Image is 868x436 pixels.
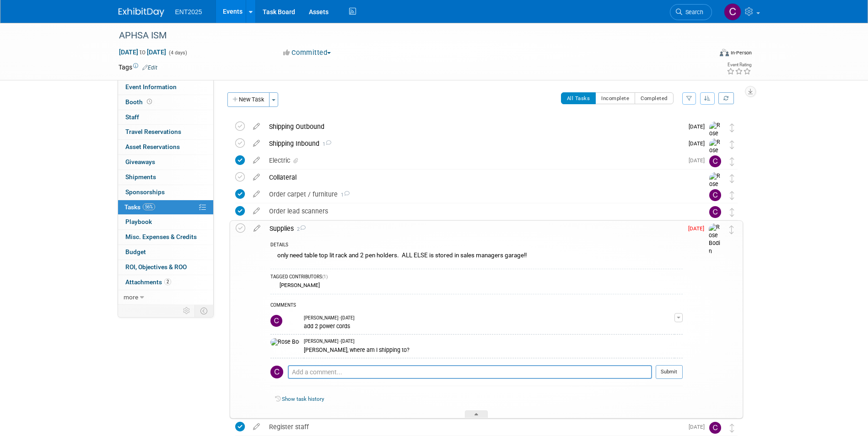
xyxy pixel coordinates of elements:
[118,290,213,305] a: more
[125,233,197,240] span: Misc. Expenses & Credits
[730,174,734,183] i: Move task
[270,301,683,311] div: COMMENTS
[118,200,213,215] a: Tasks56%
[125,158,155,165] span: Giveaways
[125,113,139,121] span: Staff
[724,3,741,21] img: Colleen Mueller
[118,260,213,275] a: ROI, Objectives & ROO
[304,345,674,354] div: [PERSON_NAME], where am I shipping to?
[561,92,596,104] button: All Tasks
[709,422,721,434] img: Colleen Mueller
[270,366,283,378] img: Colleen Mueller
[116,27,698,44] div: APHSA ISM
[125,248,146,255] span: Budget
[720,49,729,56] img: Format-Inperson.png
[248,122,264,131] a: edit
[294,226,306,232] span: 2
[118,245,213,260] a: Budget
[164,278,171,285] span: 2
[689,157,709,164] span: [DATE]
[270,274,683,282] div: TAGGED CONTRIBUTORS
[265,221,683,236] div: Supplies
[304,338,355,345] span: [PERSON_NAME] - [DATE]
[118,275,213,290] a: Attachments2
[118,95,213,110] a: Booth
[709,138,723,171] img: Rose Bodin
[119,48,167,56] span: [DATE] [DATE]
[689,123,709,130] span: [DATE]
[322,274,328,279] span: (1)
[730,208,734,217] i: Move task
[689,424,709,430] span: [DATE]
[688,225,709,232] span: [DATE]
[125,263,187,271] span: ROI, Objectives & ROO
[179,305,195,317] td: Personalize Event Tab Strip
[270,338,299,346] img: Rose Bodin
[635,92,674,104] button: Completed
[264,153,683,168] div: Electric
[264,419,683,435] div: Register staff
[125,278,171,286] span: Attachments
[248,207,264,215] a: edit
[682,9,703,16] span: Search
[729,225,734,234] i: Move task
[304,315,355,321] span: [PERSON_NAME] - [DATE]
[124,203,155,211] span: Tasks
[264,136,683,151] div: Shipping Inbound
[248,139,264,148] a: edit
[249,224,265,233] a: edit
[730,191,734,200] i: Move task
[118,110,213,125] a: Staff
[124,293,138,301] span: more
[730,123,734,132] i: Move task
[709,189,721,201] img: Colleen Mueller
[338,192,350,198] span: 1
[168,50,187,56] span: (4 days)
[142,64,157,71] a: Edit
[248,173,264,181] a: edit
[689,140,709,147] span: [DATE]
[270,250,683,264] div: only need table top lit rack and 2 pen holders. ALL ELSE is stored in sales managers garage!!
[709,206,721,218] img: Colleen Mueller
[118,185,213,200] a: Sponsorships
[656,365,683,379] button: Submit
[119,8,164,17] img: ExhibitDay
[270,315,282,327] img: Colleen Mueller
[280,48,334,58] button: Committed
[125,83,177,90] span: Event Information
[319,141,331,147] span: 1
[248,423,264,431] a: edit
[270,242,683,250] div: DETAILS
[118,155,213,170] a: Giveaways
[304,321,674,330] div: add 2 power cords
[264,186,691,202] div: Order carpet / furniture
[125,218,152,225] span: Playbook
[718,92,734,104] a: Refresh
[709,223,722,256] img: Rose Bodin
[118,80,213,95] a: Event Information
[145,98,154,105] span: Booth not reserved yet
[125,173,156,181] span: Shipments
[709,155,721,167] img: Colleen Mueller
[118,125,213,139] a: Travel Reservations
[730,49,752,56] div: In-Person
[194,305,213,317] td: Toggle Event Tabs
[125,188,165,196] span: Sponsorships
[125,98,154,106] span: Booth
[248,190,264,198] a: edit
[670,4,712,20] a: Search
[595,92,635,104] button: Incomplete
[730,157,734,166] i: Move task
[264,203,691,219] div: Order lead scanners
[118,140,213,154] a: Asset Reservations
[125,143,180,150] span: Asset Reservations
[138,48,147,56] span: to
[119,63,157,72] td: Tags
[282,396,324,402] a: Show task history
[709,122,723,154] img: Rose Bodin
[143,203,155,210] span: 56%
[227,92,270,107] button: New Task
[118,170,213,185] a: Shipments
[118,230,213,245] a: Misc. Expenses & Credits
[727,63,751,67] div: Event Rating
